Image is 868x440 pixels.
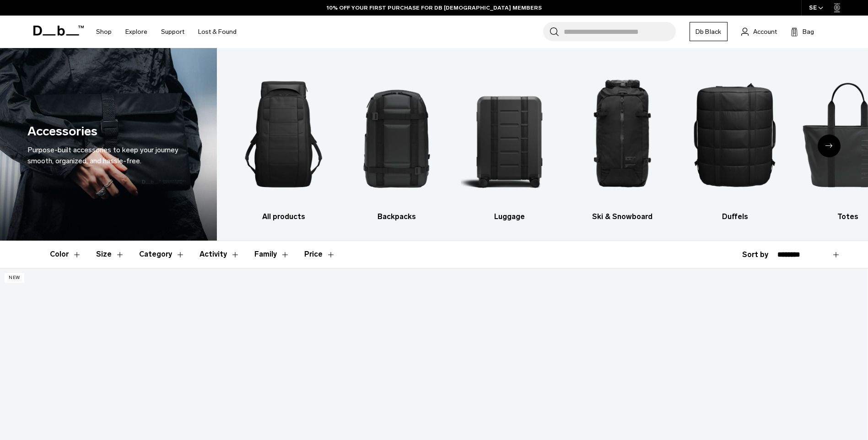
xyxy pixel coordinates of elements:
[687,62,784,222] a: Db Duffels
[327,4,542,12] a: 10% OFF YOUR FIRST PURCHASE FOR DB [DEMOGRAPHIC_DATA] MEMBERS
[461,62,558,222] a: Db Luggage
[687,62,784,207] img: Db
[818,134,841,157] div: Next slide
[27,122,97,141] h1: Accessories
[574,211,671,222] h3: Ski & Snowboard
[803,27,814,37] span: Bag
[348,211,445,222] h3: Backpacks
[574,62,671,222] li: 4 / 10
[687,62,784,222] li: 5 / 10
[461,62,558,207] img: Db
[235,62,332,222] li: 1 / 10
[235,62,332,207] img: Db
[125,16,147,48] a: Explore
[348,62,445,222] li: 2 / 10
[791,26,814,37] button: Bag
[235,211,332,222] h3: All products
[198,16,237,48] a: Lost & Found
[574,62,671,222] a: Db Ski & Snowboard
[96,241,124,268] button: Toggle Filter
[753,27,777,37] span: Account
[139,241,185,268] button: Toggle Filter
[690,22,728,41] a: Db Black
[348,62,445,207] img: Db
[5,273,24,283] p: New
[50,241,81,268] button: Toggle Filter
[687,211,784,222] h3: Duffels
[161,16,184,48] a: Support
[741,26,777,37] a: Account
[199,241,240,268] button: Toggle Filter
[254,241,290,268] button: Toggle Filter
[574,62,671,207] img: Db
[235,62,332,222] a: Db All products
[96,16,112,48] a: Shop
[348,62,445,222] a: Db Backpacks
[304,241,335,268] button: Toggle Price
[89,16,243,48] nav: Main Navigation
[27,145,189,166] div: Purpose-built accessories to keep your journey smooth, organized, and hassle-free.
[461,62,558,222] li: 3 / 10
[461,211,558,222] h3: Luggage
